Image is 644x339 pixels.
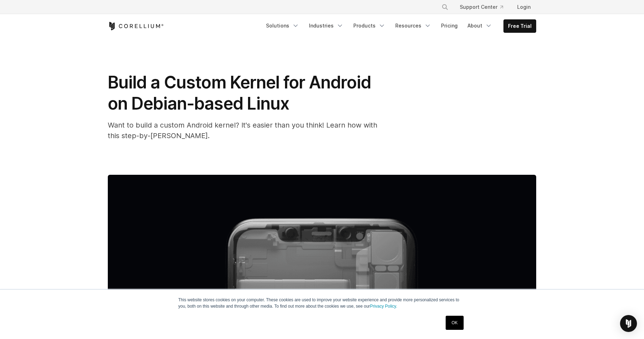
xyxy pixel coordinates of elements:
a: Support Center [454,1,509,13]
a: Corellium Home [108,22,164,30]
a: Free Trial [504,20,536,32]
p: This website stores cookies on your computer. These cookies are used to improve your website expe... [178,297,466,309]
a: About [463,19,496,32]
a: OK [446,316,464,330]
div: Open Intercom Messenger [620,315,637,332]
span: Want to build a custom Android kernel? It's easier than you think! Learn how with this step-by-[P... [108,121,377,140]
span: Build a Custom Kernel for Android on Debian-based Linux [108,72,371,114]
a: Pricing [437,19,462,32]
a: Login [512,1,536,13]
div: Navigation Menu [433,1,536,13]
a: Products [349,19,390,32]
a: Solutions [262,19,303,32]
a: Industries [305,19,348,32]
a: Privacy Policy. [370,304,397,309]
a: Resources [391,19,435,32]
button: Search [439,1,451,13]
div: Navigation Menu [262,19,536,33]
